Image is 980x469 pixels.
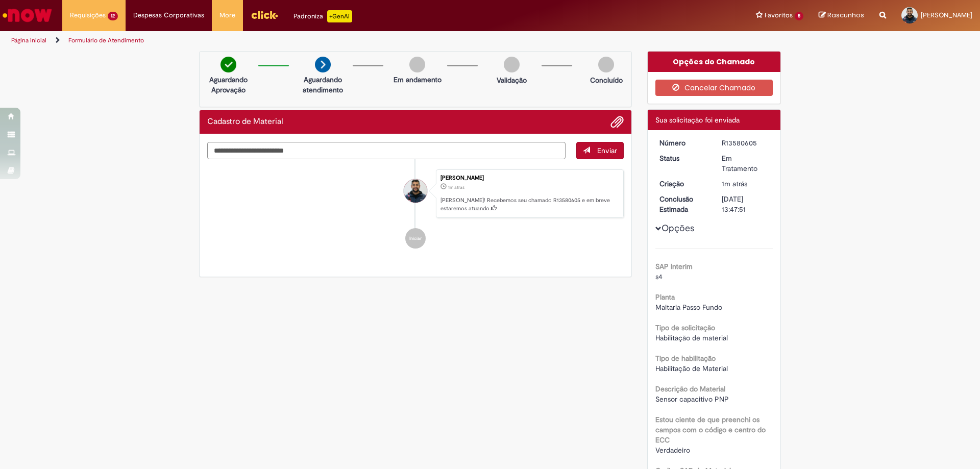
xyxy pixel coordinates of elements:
b: Descrição do Material [655,384,725,393]
ul: Histórico de tíquete [207,159,624,259]
b: SAP Interim [655,262,693,271]
b: Estou ciente de que preenchi os campos com o código e centro do ECC [655,415,766,445]
button: Adicionar anexos [610,115,624,129]
div: Opções do Chamado [648,52,781,72]
span: Rascunhos [827,10,864,20]
time: 30/09/2025 10:47:43 [722,179,747,188]
img: click_logo_yellow_360x200.png [251,7,278,22]
p: Concluído [590,75,623,85]
ul: Trilhas de página [8,31,646,50]
h2: Cadastro de Material Histórico de tíquete [207,117,283,127]
a: Página inicial [11,36,46,44]
a: Formulário de Atendimento [68,36,144,44]
dt: Conclusão Estimada [652,194,715,214]
span: Favoritos [765,10,793,20]
div: Padroniza [293,10,352,22]
dt: Criação [652,179,715,189]
p: Validação [497,75,527,85]
img: check-circle-green.png [220,57,236,72]
span: Sensor capacitivo PNP [655,394,729,404]
span: Enviar [597,146,617,155]
span: 5 [795,12,803,20]
textarea: Digite sua mensagem aqui... [207,142,566,159]
span: Requisições [70,10,106,20]
p: +GenAi [327,10,352,22]
span: Habilitação de material [655,333,728,342]
p: Aguardando atendimento [298,75,348,95]
time: 30/09/2025 10:47:43 [448,184,464,190]
p: Aguardando Aprovação [204,75,253,95]
span: 1m atrás [448,184,464,190]
dt: Número [652,138,715,148]
div: R13580605 [722,138,769,148]
div: [PERSON_NAME] [440,175,618,181]
b: Tipo de habilitação [655,354,716,363]
button: Enviar [576,142,624,159]
span: Verdadeiro [655,446,690,455]
p: [PERSON_NAME]! Recebemos seu chamado R13580605 e em breve estaremos atuando. [440,196,618,212]
img: img-circle-grey.png [504,57,520,72]
a: Rascunhos [819,11,864,20]
span: More [219,10,235,20]
span: Maltaria Passo Fundo [655,303,722,312]
span: Despesas Corporativas [133,10,204,20]
div: 30/09/2025 10:47:43 [722,179,769,189]
b: Planta [655,292,675,302]
img: ServiceNow [1,5,54,26]
span: Habilitação de Material [655,364,728,373]
img: img-circle-grey.png [409,57,425,72]
img: img-circle-grey.png [598,57,614,72]
div: Anderson Cleiton De Andrade [404,179,427,203]
div: [DATE] 13:47:51 [722,194,769,214]
p: Em andamento [394,75,442,85]
span: 12 [108,12,118,20]
span: [PERSON_NAME] [921,11,972,19]
span: 1m atrás [722,179,747,188]
img: arrow-next.png [315,57,331,72]
div: Em Tratamento [722,153,769,174]
span: Sua solicitação foi enviada [655,115,740,125]
button: Cancelar Chamado [655,80,773,96]
b: Tipo de solicitação [655,323,715,332]
dt: Status [652,153,715,163]
span: s4 [655,272,663,281]
li: Anderson Cleiton De Andrade [207,169,624,218]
